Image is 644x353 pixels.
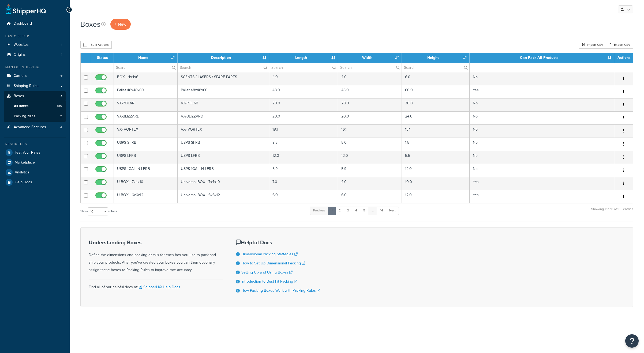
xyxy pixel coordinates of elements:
td: U-BOX - 7x4x10 [114,177,178,190]
td: No [470,164,614,177]
a: ShipperHQ Help Docs [138,284,180,290]
a: Boxes [4,91,66,101]
td: USPS-1GAL-IN-LFRB [178,164,269,177]
div: Import CSV [579,41,606,49]
td: USPS-1GAL-IN-LFRB [114,164,178,177]
td: 6.0 [338,190,402,203]
th: Actions [614,53,633,63]
td: 30.0 [402,98,470,111]
li: Advanced Features [4,122,66,132]
a: Origins 1 [4,50,66,60]
td: No [470,124,614,138]
a: 5 [360,207,369,215]
h3: Understanding Boxes [89,240,223,245]
td: 13.1 [402,124,470,138]
h3: Helpful Docs [236,240,320,245]
td: 5.0 [338,138,402,151]
li: Websites [4,40,66,50]
td: 4.0 [338,177,402,190]
th: Description : activate to sort column ascending [178,53,269,63]
td: No [470,138,614,151]
button: Bulk Actions [80,41,112,49]
td: U-BOX - 6x6x12 [114,190,178,203]
td: Universal BOX - 7x4x10 [178,177,269,190]
a: Dashboard [4,19,66,29]
td: USPS-SFRB [178,138,269,151]
a: Marketplace [4,158,66,167]
td: 12.0 [338,151,402,164]
a: Help Docs [4,177,66,187]
td: 1.5 [402,138,470,151]
h1: Boxes [80,19,100,29]
td: No [470,72,614,85]
td: 6.0 [402,72,470,85]
td: 5.9 [269,164,338,177]
div: Define the dimensions and packing details for each box you use to pack and ship your products. Af... [89,240,223,274]
span: Boxes [14,94,24,98]
a: 4 [352,207,360,215]
div: Basic Setup [4,34,66,39]
td: 10.0 [402,177,470,190]
span: 4 [60,125,62,130]
a: ShipperHQ Home [6,4,46,15]
input: Search [338,63,402,72]
th: Name : activate to sort column ascending [114,53,178,63]
td: VX-BLIZZARD [178,111,269,124]
td: SCENTS / LASERS / SPARE PARTS [178,72,269,85]
li: Analytics [4,168,66,177]
th: Can Pack All Products : activate to sort column ascending [470,53,614,63]
td: 48.0 [269,85,338,98]
td: 4.0 [338,72,402,85]
td: Universal BOX - 6x6x12 [178,190,269,203]
input: Search [402,63,469,72]
span: Shipping Rules [14,84,39,88]
a: + New [110,19,131,30]
a: Shipping Rules [4,81,66,91]
a: Packing Rules 2 [4,111,66,121]
a: Dimensional Packing Strategies [241,251,298,257]
td: 7.0 [269,177,338,190]
div: Resources [4,142,66,146]
a: Introduction to Best Fit Packing [241,279,297,284]
td: 20.0 [269,98,338,111]
td: VX-BLIZZARD [114,111,178,124]
td: Yes [470,190,614,203]
a: Carriers [4,71,66,81]
li: All Boxes [4,101,66,111]
td: 8.5 [269,138,338,151]
span: Advanced Features [14,125,46,130]
div: Find all of our helpful docs at: [89,279,223,291]
span: Analytics [15,170,29,175]
td: 16.1 [338,124,402,138]
select: Showentries [88,207,108,215]
th: Status [91,53,114,63]
span: Test Your Rates [15,150,40,155]
td: 12.0 [402,164,470,177]
th: Height : activate to sort column ascending [402,53,470,63]
li: Packing Rules [4,111,66,121]
td: 20.0 [269,111,338,124]
a: How to Set Up Dimensional Packing [241,260,305,266]
a: 2 [335,207,344,215]
td: VX- VORTEX [114,124,178,138]
li: Origins [4,50,66,60]
a: Websites 1 [4,40,66,50]
span: Origins [14,52,26,57]
td: 5.9 [338,164,402,177]
div: Manage Shipping [4,65,66,70]
input: Search [269,63,338,72]
span: 2 [60,114,62,119]
td: VX-POLAR [178,98,269,111]
td: USPS-SFRB [114,138,178,151]
td: 48.0 [338,85,402,98]
span: All Boxes [14,104,28,108]
a: 3 [344,207,352,215]
td: 12.0 [269,151,338,164]
td: Pallet 48x48x60 [178,85,269,98]
td: Yes [470,177,614,190]
td: 12.0 [402,190,470,203]
td: VX- VORTEX [178,124,269,138]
